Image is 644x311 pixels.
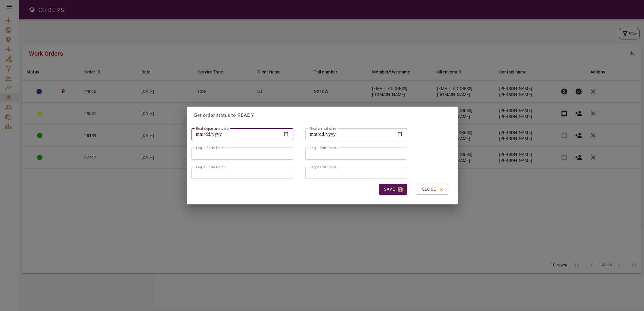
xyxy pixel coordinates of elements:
label: Real arrival date [310,126,336,131]
label: Leg 2 Exit Point [310,164,336,169]
button: Close [417,184,448,195]
label: Real departure date [196,126,229,131]
label: Leg 2 Entry Point [196,164,225,169]
p: Set order status to READY [194,111,450,119]
button: Save [379,184,407,195]
label: Leg 1 Exit Point [310,145,336,150]
label: Leg 1 Entry Point [196,145,225,150]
